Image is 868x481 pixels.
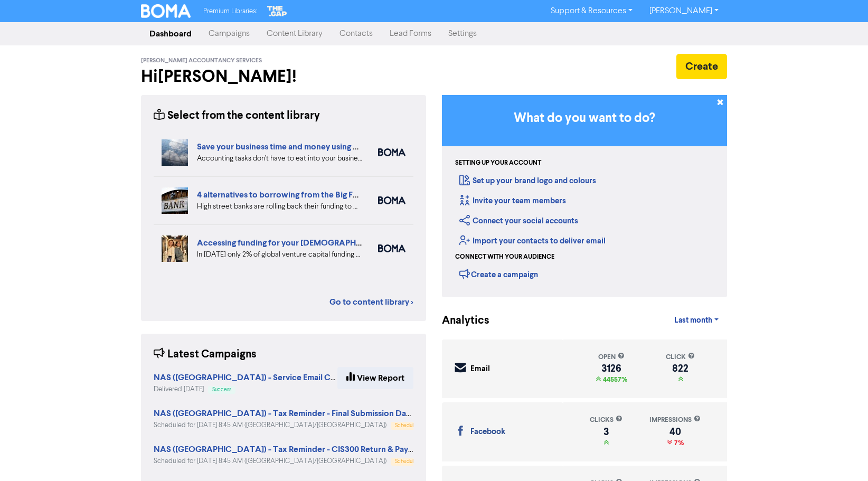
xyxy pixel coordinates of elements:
[378,196,405,204] img: boma
[212,387,231,392] span: Success
[601,375,627,384] span: 44557%
[154,372,484,383] strong: NAS ([GEOGRAPHIC_DATA]) - Service Email Campaign -Never Miss a Deadline - [DATE]
[666,352,695,362] div: click
[141,67,426,87] h2: Hi [PERSON_NAME] !
[154,108,320,124] div: Select from the content library
[672,439,684,447] span: 7%
[459,266,538,282] div: Create a campaign
[455,252,554,262] div: Connect with your audience
[649,415,701,425] div: impressions
[154,384,337,394] div: Delivered [DATE]
[337,367,413,389] a: View Report
[197,238,455,248] a: Accessing funding for your [DEMOGRAPHIC_DATA]-led businesses
[197,153,362,164] div: Accounting tasks don’t have to eat into your business time. With the right cloud accounting softw...
[676,54,727,79] button: Create
[470,426,505,438] div: Facebook
[381,23,440,44] a: Lead Forms
[459,196,566,206] a: Invite your team members
[395,423,420,428] span: Scheduled
[459,216,578,226] a: Connect your social accounts
[815,430,868,481] iframe: Chat Widget
[154,444,461,455] strong: NAS ([GEOGRAPHIC_DATA]) - Tax Reminder - CIS300 Return & Payment - [DATE]
[266,4,289,18] img: The Gap
[331,23,381,44] a: Contacts
[666,364,695,373] div: 822
[674,316,712,325] span: Last month
[200,23,258,44] a: Campaigns
[590,415,622,425] div: clicks
[154,420,413,430] div: Scheduled for [DATE] 8:45 AM ([GEOGRAPHIC_DATA]/[GEOGRAPHIC_DATA])
[141,23,200,44] a: Dashboard
[154,410,530,418] a: NAS ([GEOGRAPHIC_DATA]) - Tax Reminder - Final Submission Date for Paper Forms of SA 2024-25
[197,190,390,200] a: 4 alternatives to borrowing from the Big Four banks
[455,158,541,168] div: Setting up your account
[203,8,257,15] span: Premium Libraries:
[666,310,727,331] a: Last month
[442,313,476,329] div: Analytics
[459,176,596,186] a: Set up your brand logo and colours
[459,236,606,246] a: Import your contacts to deliver email
[596,364,627,373] div: 3126
[590,428,622,436] div: 3
[440,23,485,44] a: Settings
[197,142,419,152] a: Save your business time and money using cloud accounting
[649,428,701,436] div: 40
[141,57,262,64] span: [PERSON_NAME] Accountancy Services
[197,249,362,260] div: In 2024 only 2% of global venture capital funding went to female-only founding teams. We highligh...
[641,3,727,20] a: [PERSON_NAME]
[154,446,461,454] a: NAS ([GEOGRAPHIC_DATA]) - Tax Reminder - CIS300 Return & Payment - [DATE]
[470,363,490,375] div: Email
[258,23,331,44] a: Content Library
[542,3,641,20] a: Support & Resources
[329,296,413,308] a: Go to content library >
[395,459,420,464] span: Scheduled
[378,244,405,252] img: boma
[154,456,413,466] div: Scheduled for [DATE] 8:45 AM ([GEOGRAPHIC_DATA]/[GEOGRAPHIC_DATA])
[596,352,627,362] div: open
[442,95,727,297] div: Getting Started in BOMA
[197,201,362,212] div: High street banks are rolling back their funding to UK small businesses. We’ve highlighted four a...
[154,374,484,382] a: NAS ([GEOGRAPHIC_DATA]) - Service Email Campaign -Never Miss a Deadline - [DATE]
[458,111,711,126] h3: What do you want to do?
[378,148,405,156] img: boma_accounting
[141,4,191,18] img: BOMA Logo
[154,408,530,419] strong: NAS ([GEOGRAPHIC_DATA]) - Tax Reminder - Final Submission Date for Paper Forms of SA 2024-25
[154,346,257,363] div: Latest Campaigns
